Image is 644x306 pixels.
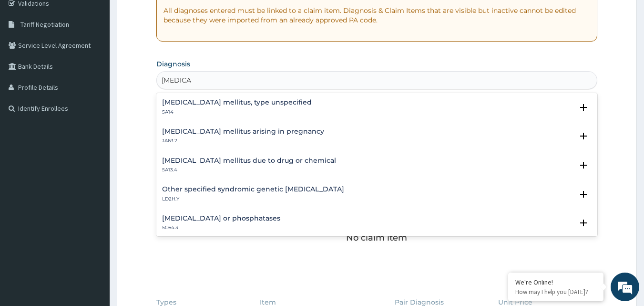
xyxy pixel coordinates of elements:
div: Chat with us now [50,53,160,66]
h4: Other specified syndromic genetic [MEDICAL_DATA] [162,186,344,193]
i: open select status [578,102,589,113]
p: LD2H.Y [162,196,344,202]
p: 5A13.4 [162,167,336,173]
i: open select status [578,189,589,200]
span: We're online! [55,92,132,189]
p: All diagnoses entered must be linked to a claim item. Diagnosis & Claim Items that are visible bu... [164,6,591,25]
p: How may I help you today? [515,288,596,296]
img: d_794563401_company_1708531726252_794563401 [18,48,39,72]
h4: [MEDICAL_DATA] mellitus due to drug or chemical [162,157,336,164]
p: 5C64.3 [162,224,280,231]
i: open select status [578,217,589,229]
span: Tariff Negotiation [20,20,69,29]
textarea: Type your message and hit 'Enter' [5,204,182,238]
p: JA63.2 [162,137,324,144]
h4: [MEDICAL_DATA] mellitus, type unspecified [162,99,312,106]
h4: [MEDICAL_DATA] or phosphatases [162,215,280,222]
h4: [MEDICAL_DATA] mellitus arising in pregnancy [162,128,324,135]
i: open select status [578,130,589,142]
p: 5A14 [162,109,312,116]
div: We're Online! [515,278,596,286]
div: Minimize live chat window [156,5,179,28]
p: No claim item [346,233,407,243]
i: open select status [578,159,589,171]
label: Diagnosis [156,59,190,69]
